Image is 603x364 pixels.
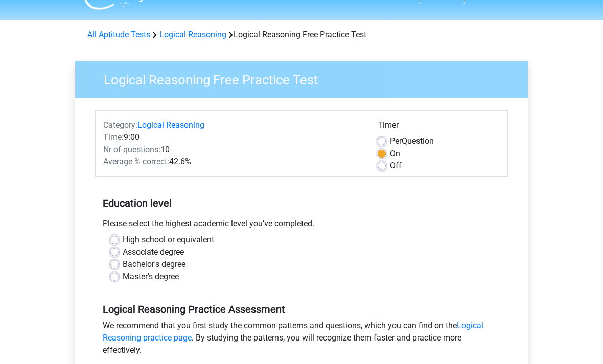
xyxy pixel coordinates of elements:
h5: Education level [103,193,500,213]
label: Off [390,160,402,172]
div: Timer [378,119,500,135]
div: 10 [96,143,370,156]
div: Logical Reasoning Free Practice Test [83,29,520,41]
span: Per [390,136,402,146]
label: Question [390,135,434,148]
div: 9:00 [96,131,370,143]
label: Master's degree [123,271,179,283]
span: Nr of questions: [103,144,160,154]
label: On [390,148,400,160]
label: Associate degree [123,246,184,258]
h3: Logical Reasoning Free Practice Test [91,68,520,88]
a: Logical Reasoning [137,120,204,130]
span: Time: [103,132,124,142]
a: All Aptitude Tests [87,30,150,39]
span: Average % correct: [103,157,169,166]
div: 42.6% [96,156,370,168]
label: Bachelor's degree [123,258,185,271]
div: We recommend that you first study the common patterns and questions, which you can find on the . ... [95,320,508,360]
div: Please select the highest academic level you’ve completed. [95,217,508,234]
a: Logical Reasoning [159,30,226,39]
h5: Logical Reasoning Practice Assessment [103,303,500,316]
label: High school or equivalent [123,234,214,246]
span: Category: [103,120,137,130]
